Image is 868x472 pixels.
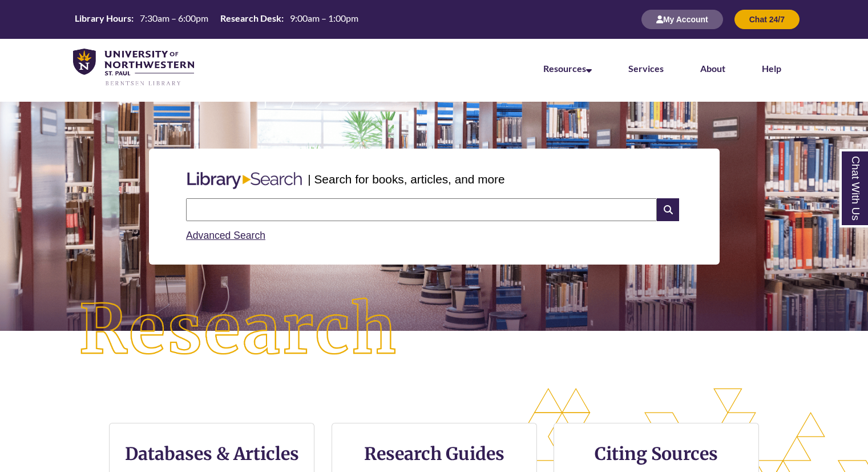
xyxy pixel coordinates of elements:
span: 7:30am – 6:00pm [140,13,208,23]
table: Hours Today [70,12,363,26]
h3: Citing Sources [587,443,726,465]
h3: Research Guides [341,443,527,465]
h3: Databases & Articles [119,443,305,465]
button: My Account [641,10,723,29]
th: Research Desk: [216,12,285,25]
a: About [700,63,725,74]
img: Research [43,262,434,398]
button: Chat 24/7 [734,10,800,29]
a: Resources [543,63,592,74]
a: Chat 24/7 [734,14,800,24]
p: | Search for books, articles, and more [308,170,504,188]
a: Services [628,63,664,74]
a: Help [762,63,781,74]
img: UNWSP Library Logo [73,49,194,87]
th: Library Hours: [70,12,135,25]
a: Hours Today [70,12,363,27]
a: My Account [641,14,723,24]
img: Libary Search [181,167,308,194]
a: Advanced Search [186,230,265,241]
i: Search [657,198,679,221]
span: 9:00am – 1:00pm [290,13,358,23]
